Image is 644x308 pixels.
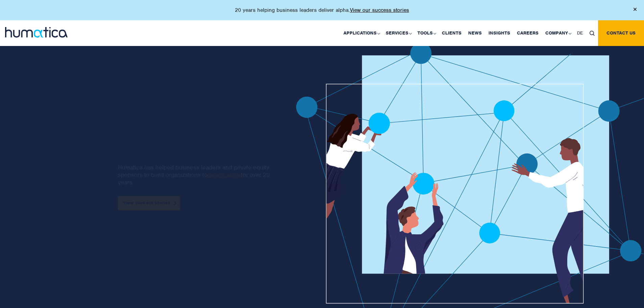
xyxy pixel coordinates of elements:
a: Company [542,20,574,46]
a: Contact us [598,20,644,46]
span: DE [577,30,583,36]
a: View our success stories [350,7,409,14]
img: arrowicon [174,202,176,205]
a: Applications [340,20,382,46]
p: 20 years helping business leaders deliver alpha. [235,7,409,14]
a: Careers [514,20,542,46]
img: logo [5,27,68,38]
img: search_icon [590,31,595,36]
a: News [465,20,485,46]
p: Humatica has helped business leaders and private equity sponsors to build organizations to for ov... [118,164,274,186]
a: Insights [485,20,514,46]
a: deliver alpha [207,171,241,179]
a: Tools [414,20,438,46]
a: DE [574,20,586,46]
a: Services [382,20,414,46]
a: Clients [438,20,465,46]
a: View success stories [118,196,180,210]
